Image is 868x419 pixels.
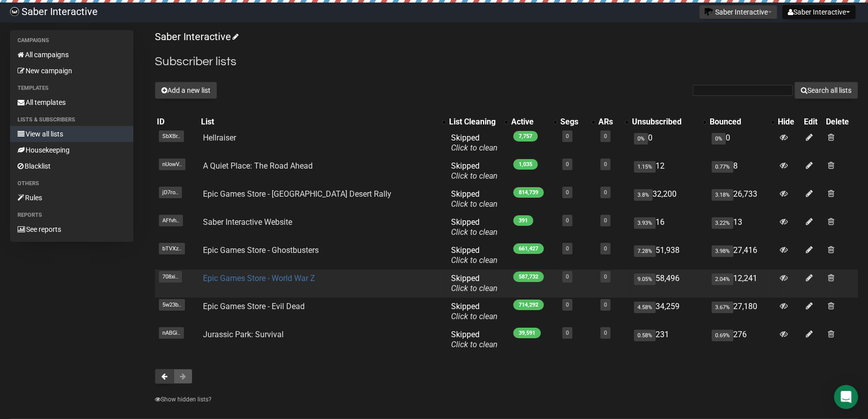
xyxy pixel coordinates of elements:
[630,115,708,129] th: Unsubscribed: No sort applied, activate to apply an ascending sort
[634,245,656,257] span: 7.28%
[630,326,708,354] td: 231
[630,298,708,326] td: 34,259
[778,117,800,127] div: Hide
[155,82,217,99] button: Add a new list
[451,255,498,265] a: Click to clean
[558,115,596,129] th: Segs: No sort applied, activate to apply an ascending sort
[513,328,541,338] span: 39,591
[202,161,312,171] a: A Quiet Place: The Road Ahead
[699,5,777,19] button: Saber Interactive
[513,243,544,254] span: 661,427
[630,213,708,241] td: 16
[202,245,318,255] a: Epic Games Store - Ghostbusters
[451,199,498,209] a: Click to clean
[451,245,498,265] span: Skipped
[451,284,498,293] a: Click to clean
[10,47,133,63] a: All campaigns
[513,131,538,142] span: 7,757
[451,171,498,181] a: Click to clean
[596,115,630,129] th: ARs: No sort applied, activate to apply an ascending sort
[560,117,586,127] div: Segs
[604,330,607,336] a: 0
[712,189,733,201] span: 3.18%
[10,63,133,79] a: New campaign
[159,243,185,254] span: bTVXz..
[826,117,856,127] div: Delete
[634,189,653,201] span: 3.8%
[159,271,182,283] span: 708xi..
[710,117,765,127] div: Bounced
[202,217,292,227] a: Saber Interactive Website
[10,178,133,190] li: Others
[451,143,498,153] a: Click to clean
[10,126,133,142] a: View all lists
[776,115,802,129] th: Hide: No sort applied, sorting is disabled
[155,115,198,129] th: ID: No sort applied, sorting is disabled
[708,185,775,213] td: 26,733
[155,53,858,71] h2: Subscriber lists
[202,330,283,339] a: Jurassic Park: Survival
[10,209,133,221] li: Reports
[566,245,569,252] a: 0
[157,117,196,127] div: ID
[451,189,498,209] span: Skipped
[509,115,558,129] th: Active: No sort applied, activate to apply an ascending sort
[202,189,391,199] a: Epic Games Store - [GEOGRAPHIC_DATA] Desert Rally
[604,161,607,168] a: 0
[712,161,733,173] span: 0.77%
[200,117,437,127] div: List
[634,161,656,173] span: 1.15%
[513,271,544,282] span: 587,732
[10,142,133,158] a: Housekeeping
[10,190,133,206] a: Rules
[451,330,498,349] span: Skipped
[794,82,858,99] button: Search all lists
[202,273,315,283] a: Epic Games Store - World War Z
[803,117,821,127] div: Edit
[604,133,607,139] a: 0
[634,330,656,341] span: 0.58%
[451,302,498,321] span: Skipped
[634,273,656,285] span: 9.05%
[566,273,569,280] a: 0
[782,5,855,19] button: Saber Interactive
[451,217,498,237] span: Skipped
[712,245,733,257] span: 3.98%
[566,330,569,336] a: 0
[10,35,133,47] li: Campaigns
[712,133,726,145] span: 0%
[634,133,648,145] span: 0%
[708,298,775,326] td: 27,180
[451,340,498,349] a: Click to clean
[202,302,304,311] a: Epic Games Store - Evil Dead
[513,300,544,310] span: 714,292
[708,129,775,157] td: 0
[824,115,858,129] th: Delete: No sort applied, sorting is disabled
[630,157,708,185] td: 12
[801,115,823,129] th: Edit: No sort applied, sorting is disabled
[630,269,708,298] td: 58,496
[708,269,775,298] td: 12,241
[708,326,775,354] td: 276
[513,159,538,170] span: 1,035
[604,302,607,308] a: 0
[630,129,708,157] td: 0
[447,115,509,129] th: List Cleaning: No sort applied, activate to apply an ascending sort
[451,227,498,237] a: Click to clean
[451,161,498,181] span: Skipped
[598,117,620,127] div: ARs
[10,82,133,94] li: Templates
[159,130,184,142] span: SbXBr..
[451,273,498,293] span: Skipped
[705,8,713,16] img: 1.png
[634,302,656,313] span: 4.58%
[10,221,133,237] a: See reports
[630,185,708,213] td: 32,200
[451,133,498,153] span: Skipped
[634,217,656,229] span: 3.93%
[712,273,733,285] span: 2.04%
[159,215,183,226] span: AFfvh..
[10,7,19,16] img: ec1bccd4d48495f5e7d53d9a520ba7e5
[566,161,569,168] a: 0
[708,115,775,129] th: Bounced: No sort applied, activate to apply an ascending sort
